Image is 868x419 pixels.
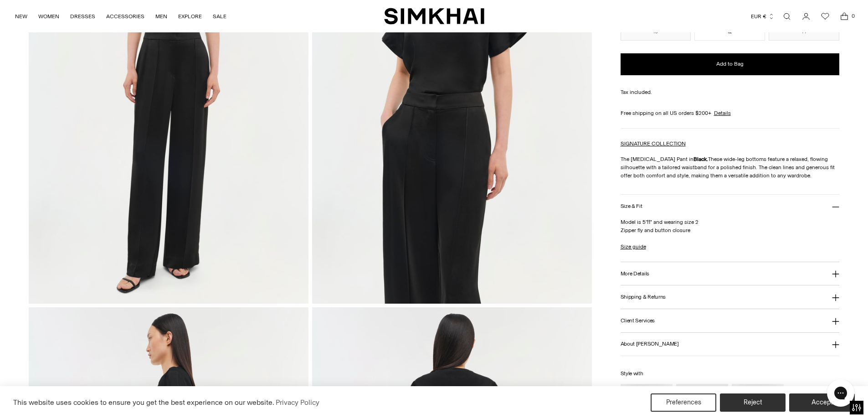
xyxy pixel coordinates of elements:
[155,6,167,26] a: MEN
[621,109,840,117] div: Free shipping on all US orders $200+
[621,285,840,309] button: Shipping & Returns
[693,156,708,162] strong: Black.
[714,109,731,117] a: Details
[720,393,786,412] button: Reject
[621,203,642,209] h3: Size & Fit
[621,262,840,285] button: More Details
[816,7,834,26] a: Wishlist
[621,140,686,147] a: SIGNATURE COLLECTION
[797,7,815,26] a: Go to the account page
[70,6,95,26] a: DRESSES
[384,7,484,25] a: SIMKHAI
[213,6,226,26] a: SALE
[751,6,775,26] button: EUR €
[789,393,855,412] button: Accept
[15,6,27,26] a: NEW
[822,376,859,410] iframe: Gorgias live chat messenger
[778,7,796,26] a: Open search modal
[835,7,853,26] a: Open cart modal
[621,53,840,75] button: Add to Bag
[38,6,59,26] a: WOMEN
[13,398,274,407] span: This website uses cookies to ensure you get the best experience on our website.
[274,396,321,409] a: Privacy Policy (opens in a new tab)
[621,218,840,234] p: Model is 5'11" and wearing size 2 Zipper fly and button closure
[621,341,679,347] h3: About [PERSON_NAME]
[716,60,744,68] span: Add to Bag
[621,88,840,96] div: Tax included.
[621,243,646,251] a: Size guide
[621,294,666,300] h3: Shipping & Returns
[621,195,840,218] button: Size & Fit
[106,6,144,26] a: ACCESSORIES
[621,371,840,377] h6: Style with
[849,12,857,20] span: 0
[621,318,655,324] h3: Client Services
[621,155,840,180] p: The [MEDICAL_DATA] Pant in These wide-leg bottoms feature a relaxed, flowing silhouette with a ta...
[621,309,840,332] button: Client Services
[621,333,840,356] button: About [PERSON_NAME]
[178,6,202,26] a: EXPLORE
[621,271,649,277] h3: More Details
[651,393,716,412] button: Preferences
